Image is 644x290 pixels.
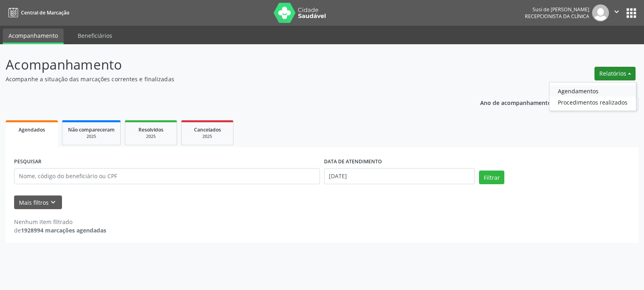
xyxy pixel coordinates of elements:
button: Relatórios [594,67,636,80]
span: Recepcionista da clínica [525,13,589,20]
a: Agendamentos [549,85,636,97]
div: Nenhum item filtrado [14,218,106,226]
a: Central de Marcação [6,6,69,19]
img: img [592,4,609,21]
span: Resolvidos [138,126,163,133]
span: Cancelados [194,126,221,133]
ul: Relatórios [549,82,636,111]
label: PESQUISAR [14,156,41,168]
button: Filtrar [479,171,504,184]
label: DATA DE ATENDIMENTO [324,156,382,168]
span: Não compareceram [68,126,115,133]
span: Agendados [19,126,45,133]
div: 2025 [131,134,171,140]
a: Acompanhamento [3,29,64,44]
div: de [14,226,106,234]
p: Acompanhamento [6,55,448,75]
i: keyboard_arrow_down [49,198,58,207]
input: Nome, código do beneficiário ou CPF [14,168,320,184]
button: apps [624,6,638,20]
strong: 1928994 marcações agendadas [21,226,106,234]
p: Acompanhe a situação das marcações correntes e finalizadas [6,75,448,83]
a: Beneficiários [72,29,118,43]
a: Procedimentos realizados [549,97,636,108]
i:  [612,7,621,16]
div: 2025 [68,134,115,140]
button:  [609,4,624,21]
div: Susi de [PERSON_NAME] [525,6,589,13]
button: Mais filtroskeyboard_arrow_down [14,195,62,210]
span: Central de Marcação [21,9,69,16]
input: Selecione um intervalo [324,168,475,184]
div: 2025 [187,134,227,140]
p: Ano de acompanhamento [480,97,551,107]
